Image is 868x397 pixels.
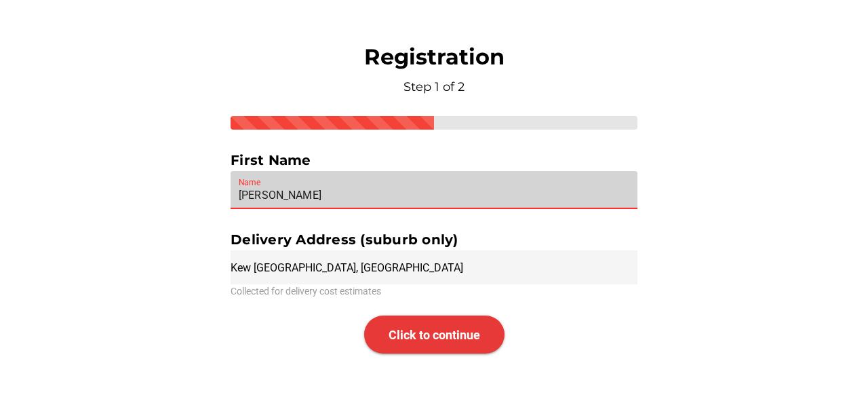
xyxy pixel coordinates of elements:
input: Suburb location [231,250,637,284]
div: Delivery Address (suburb only) [231,229,637,250]
div: First Name [231,149,637,171]
button: Click to continue [364,316,505,354]
div: Collected for delivery cost estimates [231,284,637,299]
div: Registration [364,43,505,96]
input: Name [239,171,629,209]
span: Click to continue [389,328,480,342]
span: Step 1 of 2 [403,79,465,94]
